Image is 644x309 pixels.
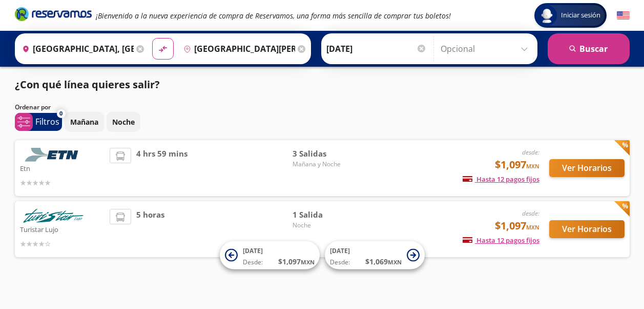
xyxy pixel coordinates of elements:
span: Desde: [243,258,263,267]
span: $ 1,069 [365,256,402,267]
p: Filtros [35,115,59,128]
span: 1 Salida [293,209,364,221]
span: $1,097 [495,157,539,172]
span: Desde: [330,258,350,267]
span: Mañana y Noche [293,160,364,169]
span: 5 horas [136,209,164,249]
span: 3 Salidas [293,148,364,160]
button: English [617,9,630,22]
p: Turistar Lujo [20,223,105,235]
small: MXN [526,223,539,231]
em: desde: [522,209,539,218]
span: $ 1,097 [278,256,315,267]
em: ¡Bienvenido a la nueva experiencia de compra de Reservamos, una forma más sencilla de comprar tus... [96,11,451,21]
a: Brand Logo [15,6,92,25]
input: Opcional [441,36,532,62]
button: 0Filtros [15,113,62,131]
button: Ver Horarios [549,159,625,177]
p: Etn [20,162,105,174]
button: [DATE]Desde:$1,097MXN [220,241,320,269]
p: ¿Con qué línea quieres salir? [15,77,160,92]
p: Noche [112,117,135,127]
button: [DATE]Desde:$1,069MXN [325,241,425,269]
input: Buscar Origen [18,36,134,62]
button: Mañana [65,112,104,132]
span: [DATE] [243,246,263,255]
span: Iniciar sesión [557,10,605,21]
p: Ordenar por [15,103,51,112]
input: Buscar Destino [179,36,295,62]
em: desde: [522,148,539,157]
span: Noche [293,221,364,230]
small: MXN [526,162,539,170]
img: Turistar Lujo [20,209,87,223]
img: Etn [20,148,87,162]
p: Mañana [70,117,98,127]
button: Noche [107,112,140,132]
input: Elegir Fecha [326,36,427,62]
span: 4 hrs 59 mins [136,148,188,188]
button: Ver Horarios [549,220,625,238]
span: Hasta 12 pagos fijos [463,175,539,184]
i: Brand Logo [15,6,92,22]
span: Hasta 12 pagos fijos [463,236,539,245]
span: $1,097 [495,218,539,234]
small: MXN [301,258,315,266]
small: MXN [388,258,402,266]
span: [DATE] [330,246,350,255]
button: Buscar [548,33,630,64]
span: 0 [59,109,63,118]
